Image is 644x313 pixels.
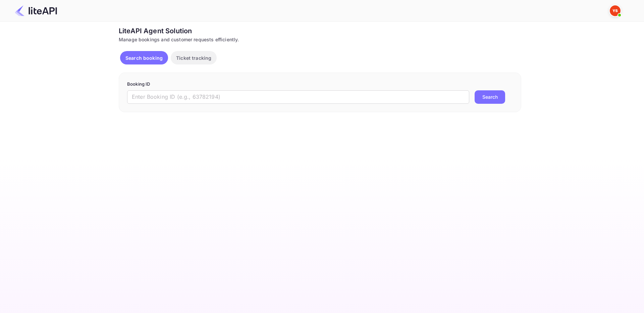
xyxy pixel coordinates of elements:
img: Yandex Support [610,5,621,16]
p: Booking ID [127,81,513,88]
div: Manage bookings and customer requests efficiently. [119,36,521,43]
button: Search [475,90,505,104]
p: Search booking [125,54,163,61]
p: Ticket tracking [176,54,211,61]
div: LiteAPI Agent Solution [119,26,521,36]
input: Enter Booking ID (e.g., 63782194) [127,90,469,104]
img: LiteAPI Logo [15,5,57,16]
